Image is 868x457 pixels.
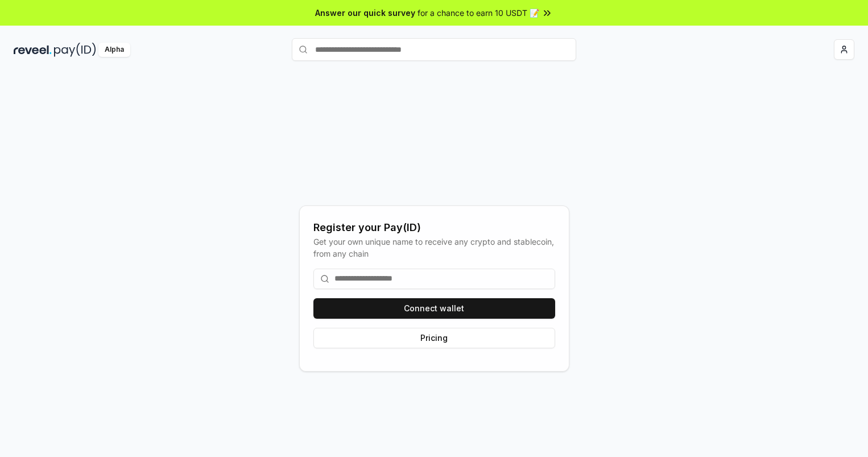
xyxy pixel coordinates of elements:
div: Register your Pay(ID) [313,220,555,236]
button: Connect wallet [313,298,555,319]
span: for a chance to earn 10 USDT 📝 [418,7,539,19]
span: Answer our quick survey [315,7,415,19]
button: Pricing [313,328,555,348]
img: reveel_dark [14,43,52,57]
img: pay_id [54,43,96,57]
div: Alpha [98,43,130,57]
div: Get your own unique name to receive any crypto and stablecoin, from any chain [313,236,555,260]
